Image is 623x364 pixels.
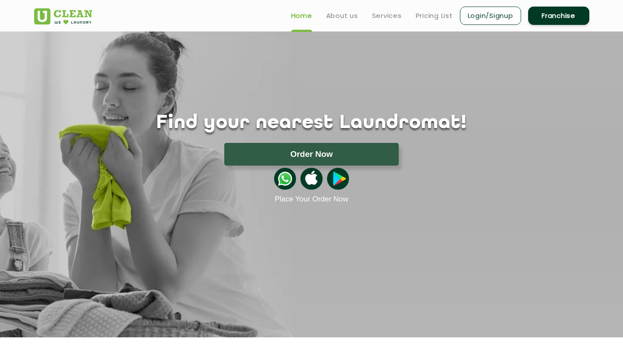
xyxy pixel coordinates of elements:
[326,10,358,21] a: About us
[300,168,322,190] img: apple-icon.png
[327,168,349,190] img: playstoreicon.png
[528,7,589,25] a: Franchise
[274,168,296,190] img: whatsappicon.png
[28,112,596,134] h1: Find your nearest Laundromat!
[416,10,453,21] a: Pricing List
[291,10,312,21] a: Home
[275,195,348,204] a: Place Your Order Now
[224,143,399,166] button: Order Now
[34,8,92,24] img: UClean Laundry and Dry Cleaning
[372,10,402,21] a: Services
[460,7,521,25] a: Login/Signup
